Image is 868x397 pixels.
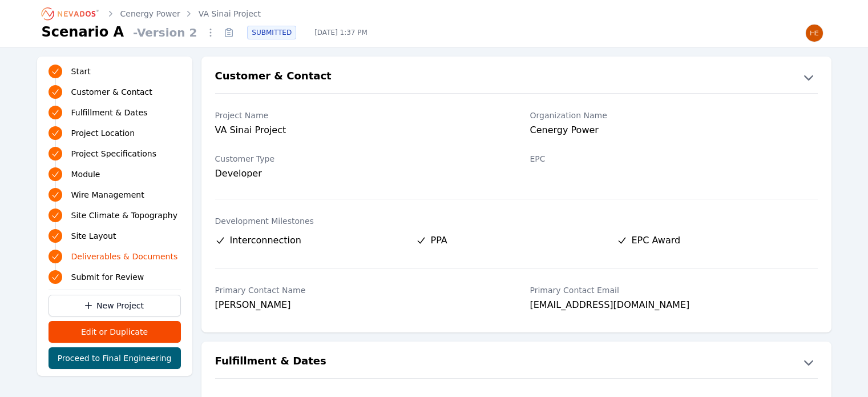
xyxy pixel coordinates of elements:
[215,68,332,86] h2: Customer & Contact
[71,86,152,98] span: Customer & Contact
[71,127,135,139] span: Project Location
[215,110,503,121] label: Project Name
[305,28,377,37] span: [DATE] 1:37 PM
[530,153,818,165] label: EPC
[128,25,201,41] span: - Version 2
[71,230,116,242] span: Site Layout
[49,63,181,285] nav: Progress
[71,189,144,200] span: Wire Management
[71,148,157,159] span: Project Specifications
[530,123,818,139] div: Cenergy Power
[71,66,91,77] span: Start
[201,353,831,371] button: Fulfillment & Dates
[71,169,100,180] span: Module
[71,251,178,262] span: Deliverables & Documents
[42,23,124,41] h1: Scenario A
[49,295,181,316] a: New Project
[247,26,296,39] div: SUBMITTED
[215,153,503,165] label: Customer Type
[201,68,831,86] button: Customer & Contact
[215,298,503,314] div: [PERSON_NAME]
[530,284,818,296] label: Primary Contact Email
[71,271,144,283] span: Submit for Review
[530,110,818,121] label: Organization Name
[71,107,148,118] span: Fulfillment & Dates
[215,123,503,139] div: VA Sinai Project
[199,8,261,19] a: VA Sinai Project
[215,353,326,371] h2: Fulfillment & Dates
[632,234,681,247] span: EPC Award
[530,298,818,314] div: [EMAIL_ADDRESS][DOMAIN_NAME]
[42,5,261,23] nav: Breadcrumb
[120,8,180,19] a: Cenergy Power
[215,284,503,296] label: Primary Contact Name
[215,215,818,227] label: Development Milestones
[805,24,823,42] img: Henar Luque
[49,347,181,369] button: Proceed to Final Engineering
[49,321,181,343] button: Edit or Duplicate
[71,210,177,221] span: Site Climate & Topography
[215,167,503,181] div: Developer
[230,234,301,247] span: Interconnection
[431,234,447,247] span: PPA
